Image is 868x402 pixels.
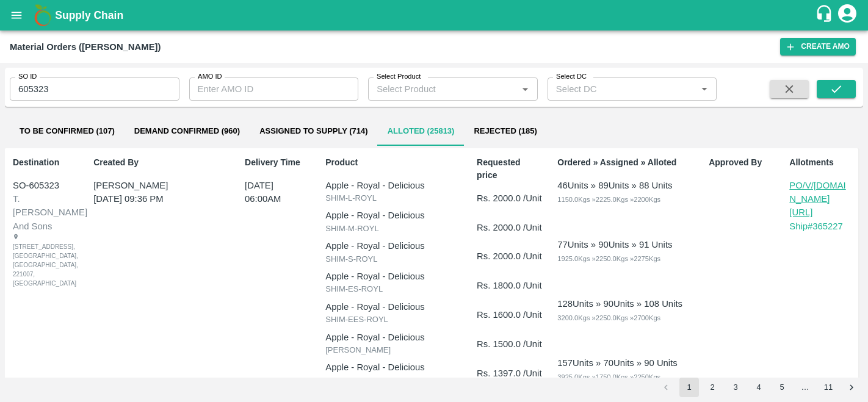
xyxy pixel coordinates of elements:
[93,179,215,192] p: [PERSON_NAME]
[245,156,311,169] p: Delivery Time
[557,297,682,310] div: 128 Units » 90 Units » 108 Units
[557,356,677,370] div: 157 Units » 70 Units » 90 Units
[772,378,792,397] button: Go to page 5
[93,192,215,206] p: [DATE] 09:36 PM
[325,239,461,253] p: Apple - Royal - Delicious
[13,156,79,169] p: Destination
[557,196,660,203] span: 1150.0 Kgs » 2225.0 Kgs » 2200 Kgs
[2,1,31,29] button: open drawer
[679,378,699,397] button: page 1
[654,378,863,397] nav: pagination navigation
[245,179,296,206] p: [DATE] 06:00AM
[325,223,461,235] p: SHIM-M-ROYL
[31,3,55,27] img: logo
[477,337,543,351] p: Rs. 1500.0 /Unit
[198,72,222,82] label: AMO ID
[250,117,378,146] button: Assigned to Supply (714)
[464,117,546,146] button: Rejected (185)
[10,77,179,101] input: Enter SO ID
[93,156,230,169] p: Created By
[13,192,76,233] div: T.[PERSON_NAME] And Sons
[325,300,461,314] p: Apple - Royal - Delicious
[556,72,587,82] label: Select DC
[557,238,672,251] div: 77 Units » 90 Units » 91 Units
[125,117,250,146] button: Demand Confirmed (960)
[789,220,855,233] p: Ship# 365227
[749,378,769,397] button: Go to page 4
[13,179,76,192] div: SO-605323
[780,38,856,56] button: Create AMO
[372,81,514,97] input: Select Product
[325,331,461,344] p: Apple - Royal - Delicious
[836,2,858,28] div: account of current user
[325,209,461,222] p: Apple - Royal - Delicious
[709,156,775,169] p: Approved By
[557,255,660,262] span: 1925.0 Kgs » 2250.0 Kgs » 2275 Kgs
[325,156,461,169] p: Product
[325,179,461,192] p: Apple - Royal - Delicious
[18,72,37,82] label: SO ID
[325,192,461,204] p: SHIM-L-ROYL
[10,117,125,146] button: To Be Confirmed (107)
[55,7,815,24] a: Supply Chain
[815,4,836,26] div: customer-support
[789,220,855,233] a: Ship#365227
[325,253,461,265] p: SHIM-S-ROYL
[477,249,543,263] p: Rs. 2000.0 /Unit
[55,9,123,21] b: Supply Chain
[557,373,660,381] span: 3925.0 Kgs » 1750.0 Kgs » 2250 Kgs
[10,39,161,55] div: Material Orders ([PERSON_NAME])
[477,156,543,182] p: Requested price
[795,382,815,393] div: …
[789,179,850,220] p: PO/V/[DOMAIN_NAME][URL]
[557,314,660,321] span: 3200.0 Kgs » 2250.0 Kgs » 2700 Kgs
[477,308,543,321] p: Rs. 1600.0 /Unit
[551,81,678,97] input: Select DC
[726,378,745,397] button: Go to page 3
[477,221,543,234] p: Rs. 2000.0 /Unit
[325,314,461,326] p: SHIM-EES-ROYL
[703,378,722,397] button: Go to page 2
[477,279,543,292] p: Rs. 1800.0 /Unit
[189,77,359,101] input: Enter AMO ID
[13,233,51,288] div: [STREET_ADDRESS], [GEOGRAPHIC_DATA], [GEOGRAPHIC_DATA], 221007, [GEOGRAPHIC_DATA]
[819,378,838,397] button: Go to page 11
[477,192,543,205] p: Rs. 2000.0 /Unit
[696,81,712,97] button: Open
[325,270,461,283] p: Apple - Royal - Delicious
[378,117,465,146] button: Alloted (25813)
[557,179,672,192] div: 46 Units » 89 Units » 88 Units
[477,367,543,380] p: Rs. 1397.0 /Unit
[325,361,461,374] p: Apple - Royal - Delicious
[789,156,855,169] p: Allotments
[325,283,461,295] p: SHIM-ES-ROYL
[517,81,533,97] button: Open
[842,378,861,397] button: Go to next page
[325,344,461,356] p: [PERSON_NAME]
[325,375,461,387] p: SHIM-7L-ROYL
[557,156,693,169] p: Ordered » Assigned » Alloted
[377,72,421,82] label: Select Product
